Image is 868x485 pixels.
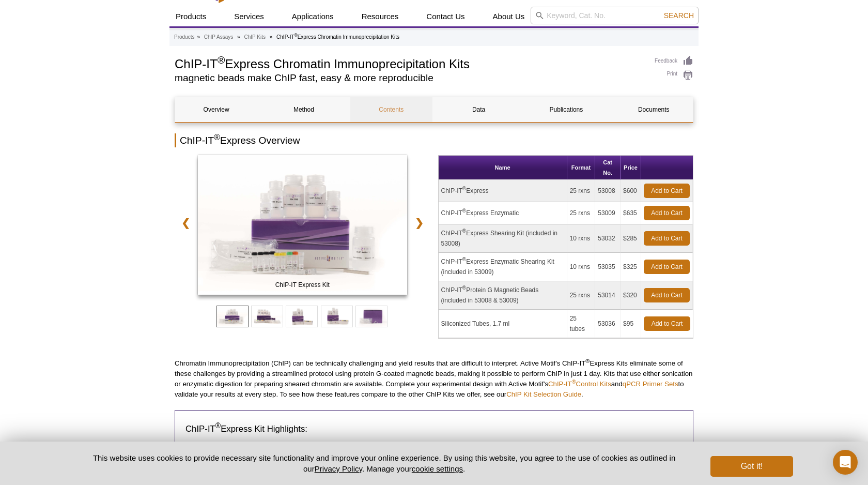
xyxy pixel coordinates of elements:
[655,69,693,81] a: Print
[355,7,405,26] a: Resources
[621,281,641,310] td: $320
[661,11,697,20] button: Search
[197,34,200,40] li: »
[218,54,225,66] sup: ®
[595,180,621,202] td: 53008
[595,281,621,310] td: 53014
[525,97,607,122] a: Publications
[438,97,520,122] a: Data
[621,180,641,202] td: $600
[462,186,466,191] sup: ®
[655,55,693,67] a: Feedback
[270,34,273,40] li: »
[531,7,699,24] input: Keyword, Cat. No.
[412,464,463,473] button: cookie settings
[262,97,345,122] a: Method
[462,256,466,262] sup: ®
[621,253,641,281] td: $325
[644,206,690,220] a: Add to Cart
[439,224,567,253] td: ChIP-IT Express Shearing Kit (included in 53008)
[644,260,690,274] a: Add to Cart
[439,281,567,310] td: ChIP-IT Protein G Magnetic Beads (included in 53008 & 53009)
[595,156,621,180] th: Cat No.
[572,378,576,385] sup: ®
[237,34,240,40] li: »
[175,73,644,83] h2: magnetic beads make ChIP fast, easy & more reproducible
[623,380,678,388] a: qPCR Primer Sets
[567,156,596,180] th: Format
[506,390,581,398] a: ChIP Kit Selection Guide
[295,33,298,38] sup: ®
[462,285,466,291] sup: ®
[567,202,596,224] td: 25 rxns
[198,155,407,298] a: ChIP-IT Express Kit
[215,421,221,430] sup: ®
[200,280,405,290] span: ChIP-IT Express Kit
[585,358,590,364] sup: ®
[198,155,407,295] img: ChIP-IT Express Kit
[621,224,641,253] td: $285
[567,224,596,253] td: 10 rxns
[595,202,621,224] td: 53009
[567,253,596,281] td: 10 rxns
[439,180,567,202] td: ChIP-IT Express
[408,211,430,235] a: ❯
[439,156,567,180] th: Name
[175,211,197,235] a: ❮
[567,281,596,310] td: 25 rxns
[621,202,641,224] td: $635
[644,316,690,331] a: Add to Cart
[175,358,693,400] p: Chromatin Immunoprecipitation (ChIP) can be technically challenging and yield results that are di...
[595,224,621,253] td: 53032
[664,11,694,20] span: Search
[420,7,471,26] a: Contact Us
[567,310,596,338] td: 25 tubes
[439,202,567,224] td: ChIP-IT Express Enzymatic
[613,97,695,122] a: Documents
[439,253,567,281] td: ChIP-IT Express Enzymatic Shearing Kit (included in 53009)
[276,34,399,40] li: ChIP-IT Express Chromatin Immunoprecipitation Kits
[175,133,693,147] h2: ChIP-IT Express Overview
[350,97,432,122] a: Contents
[644,288,690,302] a: Add to Cart
[175,97,257,122] a: Overview
[644,231,690,246] a: Add to Cart
[567,180,596,202] td: 25 rxns
[169,7,212,26] a: Products
[204,33,234,42] a: ChIP Assays
[244,33,266,42] a: ChIP Kits
[710,456,793,477] button: Got it!
[462,208,466,214] sup: ®
[595,310,621,338] td: 53036
[621,156,641,180] th: Price
[621,310,641,338] td: $95
[286,7,340,26] a: Applications
[462,228,466,234] sup: ®
[214,133,220,142] sup: ®
[228,7,270,26] a: Services
[833,450,858,475] div: Open Intercom Messenger
[595,253,621,281] td: 53035
[174,33,194,42] a: Products
[439,310,567,338] td: Siliconized Tubes, 1.7 ml
[644,184,690,198] a: Add to Cart
[548,380,611,388] a: ChIP-IT®Control Kits
[315,464,362,473] a: Privacy Policy
[175,55,644,71] h1: ChIP-IT Express Chromatin Immunoprecipitation Kits
[185,423,683,435] h3: ChIP-IT Express Kit Highlights:
[75,452,693,474] p: This website uses cookies to provide necessary site functionality and improve your online experie...
[487,7,531,26] a: About Us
